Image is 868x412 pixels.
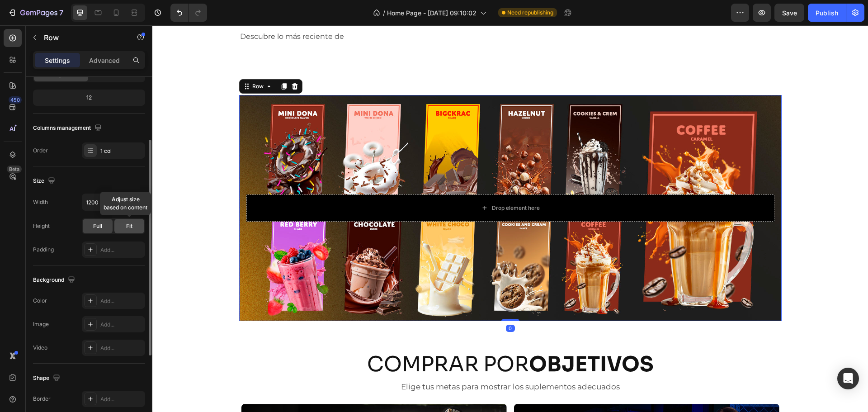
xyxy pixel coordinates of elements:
h2: PERDER PESO [369,386,620,411]
div: Order [33,147,48,155]
span: Save [782,9,797,17]
div: Columns management [33,122,104,134]
h2: COMPRAR POR [89,325,627,354]
div: Height [33,222,50,230]
p: Settings [45,56,70,65]
button: 7 [4,4,67,22]
span: Home Page - [DATE] 09:10:02 [387,8,476,18]
p: 7 [59,7,63,18]
div: Background [33,274,77,286]
iframe: Design area [152,25,868,412]
strong: OBJETIVOS [377,326,501,352]
div: 0 [354,299,363,307]
div: Add... [100,246,143,254]
div: Color [33,297,47,305]
div: Row [98,57,113,65]
button: Save [774,4,804,22]
div: Publish [816,8,838,18]
div: Add... [100,297,143,305]
div: Video [33,344,47,352]
div: Add... [100,344,143,352]
div: 12 [35,91,143,104]
div: Undo/Redo [170,4,207,22]
div: Add... [100,321,143,329]
div: Size [33,175,57,187]
button: Publish [808,4,846,22]
div: Width [33,198,48,206]
div: 450 [9,96,22,104]
span: / [383,8,385,18]
span: Need republishing [507,9,553,17]
input: Auto [82,194,145,210]
div: Shape [33,372,62,384]
p: Elige tus metas para mostrar los suplementos adecuados [90,355,626,369]
p: Row [44,32,121,43]
div: Beta [7,166,22,173]
div: Open Intercom Messenger [837,368,859,389]
div: Image [33,320,49,328]
span: Fit [126,222,132,230]
h2: GANAR MÚSCULO [96,386,347,411]
p: Advanced [89,56,120,65]
div: 1 col [100,147,143,155]
span: Full [93,222,102,230]
div: Add... [100,395,143,403]
div: Border [33,395,51,403]
div: Padding [33,246,54,254]
div: Drop element here [340,179,387,186]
